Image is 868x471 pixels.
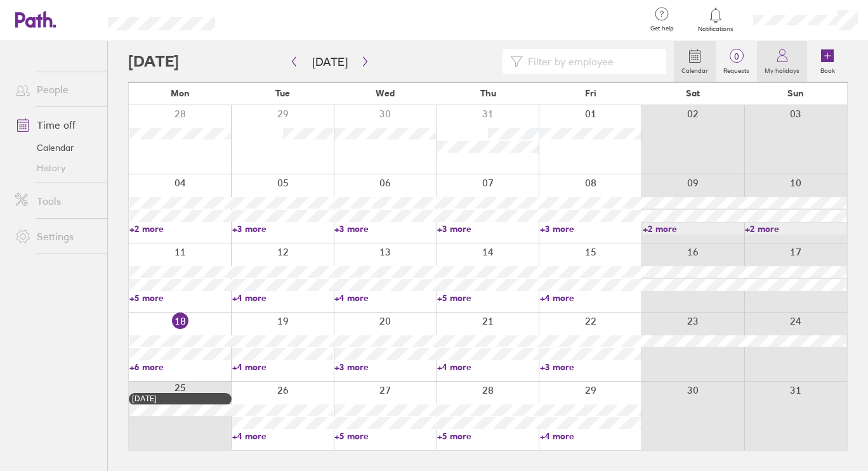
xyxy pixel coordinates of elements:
[334,361,436,373] a: +3 more
[129,223,231,235] a: +2 more
[334,430,436,442] a: +5 more
[716,41,757,82] a: 0Requests
[540,292,641,304] a: +4 more
[302,51,358,72] button: [DATE]
[674,41,716,82] a: Calendar
[585,88,596,98] span: Fri
[757,63,807,75] label: My holidays
[5,158,107,178] a: History
[716,63,757,75] label: Requests
[437,430,539,442] a: +5 more
[232,223,334,235] a: +3 more
[232,292,334,304] a: +4 more
[813,63,843,75] label: Book
[695,6,737,33] a: Notifications
[171,88,190,98] span: Mon
[437,292,539,304] a: +5 more
[132,394,228,403] div: [DATE]
[5,188,107,214] a: Tools
[674,63,716,75] label: Calendar
[807,41,848,82] a: Book
[5,138,107,158] a: Calendar
[232,361,334,373] a: +4 more
[334,292,436,304] a: +4 more
[5,224,107,249] a: Settings
[437,361,539,373] a: +4 more
[376,88,395,98] span: Wed
[5,112,107,138] a: Time off
[232,430,334,442] a: +4 more
[129,292,231,304] a: +5 more
[129,361,231,373] a: +6 more
[643,223,744,235] a: +2 more
[757,41,807,82] a: My holidays
[695,25,737,33] span: Notifications
[540,361,641,373] a: +3 more
[641,25,683,32] span: Get help
[686,88,700,98] span: Sat
[275,88,290,98] span: Tue
[480,88,496,98] span: Thu
[523,49,659,74] input: Filter by employee
[787,88,804,98] span: Sun
[437,223,539,235] a: +3 more
[5,77,107,102] a: People
[716,51,757,61] span: 0
[745,223,846,235] a: +2 more
[540,223,641,235] a: +3 more
[540,430,641,442] a: +4 more
[334,223,436,235] a: +3 more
